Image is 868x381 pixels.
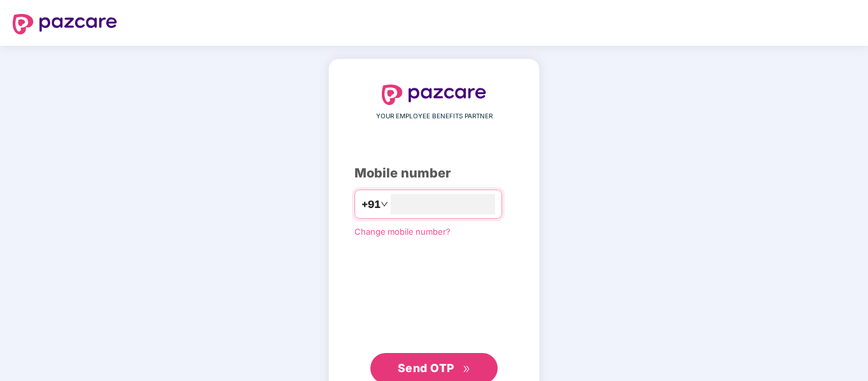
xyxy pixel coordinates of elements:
[13,14,117,34] img: logo
[381,200,388,208] span: down
[382,85,486,105] img: logo
[398,361,454,375] span: Send OTP
[361,197,381,212] span: +91
[354,163,514,183] div: Mobile number
[463,365,471,373] span: double-right
[376,111,493,121] span: YOUR EMPLOYEE BENEFITS PARTNER
[354,226,451,237] a: Change mobile number?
